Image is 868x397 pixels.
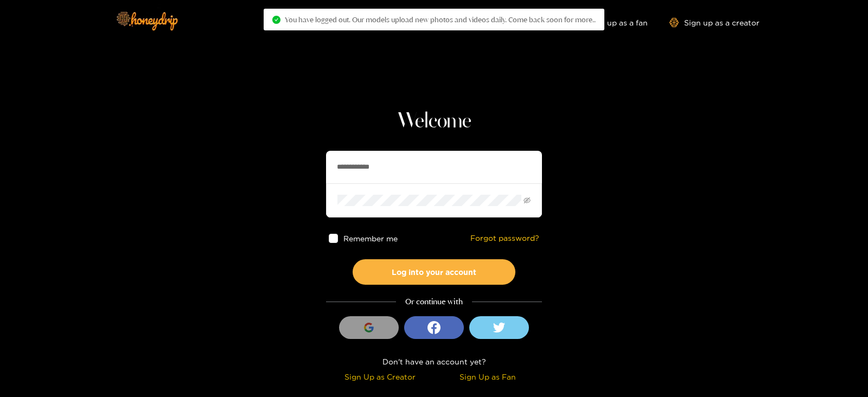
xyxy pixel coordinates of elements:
span: eye-invisible [524,197,531,204]
div: Sign Up as Fan [437,370,539,383]
span: You have logged out. Our models upload new photos and videos daily. Come back soon for more.. [285,15,596,24]
span: check-circle [272,16,280,24]
div: Or continue with [326,296,542,308]
div: Sign Up as Creator [329,370,431,383]
h1: Welcome [326,108,542,135]
a: Sign up as a fan [573,18,648,27]
div: Don't have an account yet? [326,355,542,368]
a: Sign up as a creator [669,18,759,27]
span: Remember me [343,234,398,242]
button: Log into your account [353,259,515,285]
a: Forgot password? [470,234,539,243]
